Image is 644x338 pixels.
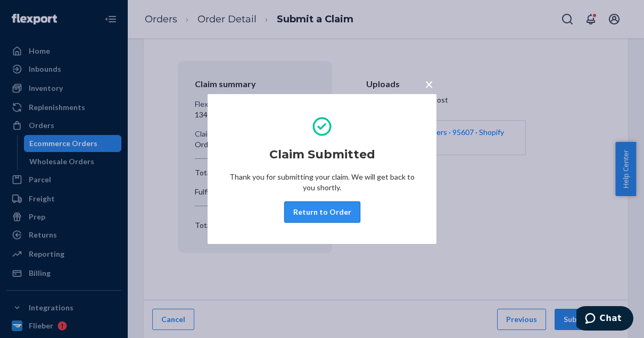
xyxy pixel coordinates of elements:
[269,146,375,163] h2: Claim Submitted
[425,75,433,93] span: ×
[284,201,360,223] button: Return to Order
[229,172,415,193] p: Thank you for submitting your claim. We will get back to you shortly.
[576,306,633,333] iframe: Opens a widget where you can chat to one of our agents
